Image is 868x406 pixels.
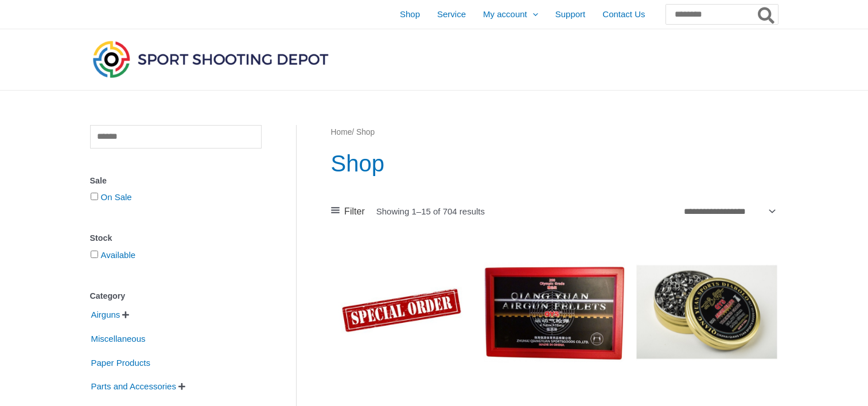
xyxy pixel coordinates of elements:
input: Available [91,251,98,258]
a: Parts and Accessories [90,381,177,391]
span: Miscellaneous [90,329,147,349]
button: Search [756,5,778,24]
img: QYS Training Pellets [636,241,777,382]
div: Category [90,288,262,304]
p: Showing 1–15 of 704 results [376,207,485,216]
nav: Breadcrumb [331,125,778,140]
span:  [178,382,185,391]
div: Sale [90,173,262,189]
input: On Sale [91,193,98,200]
a: Available [101,250,136,260]
iframe: Customer reviews powered by Trustpilot [341,389,462,403]
h1: Shop [331,147,778,179]
a: Miscellaneous [90,333,147,343]
a: Airguns [90,309,122,319]
span: Airguns [90,305,122,325]
iframe: Customer reviews powered by Trustpilot [494,389,614,403]
span:  [122,311,129,319]
img: Special Order Item [331,241,472,382]
span: Parts and Accessories [90,377,177,396]
img: QYS Olympic Pellets [484,241,625,382]
img: Sport Shooting Depot [90,38,331,80]
a: On Sale [101,192,132,202]
a: Home [331,128,352,136]
select: Shop order [680,202,778,220]
a: Filter [331,203,365,220]
span: Filter [344,203,365,220]
div: Stock [90,230,262,247]
iframe: Customer reviews powered by Trustpilot [647,389,767,403]
span: Paper Products [90,353,151,373]
a: Paper Products [90,357,151,366]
